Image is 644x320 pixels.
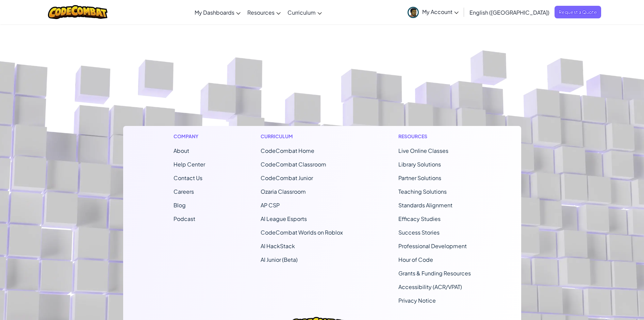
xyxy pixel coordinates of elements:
[398,174,441,181] a: Partner Solutions
[261,147,314,154] span: CodeCombat Home
[398,283,462,290] a: Accessibility (ACR/VPAT)
[191,3,244,21] a: My Dashboards
[398,242,467,250] a: Professional Development
[174,188,194,195] a: Careers
[174,147,189,154] a: About
[174,161,205,168] a: Help Center
[469,9,549,16] span: English ([GEOGRAPHIC_DATA])
[408,7,419,18] img: avatar
[261,174,313,181] a: CodeCombat Junior
[398,202,452,209] a: Standards Alignment
[261,256,298,263] a: AI Junior (Beta)
[555,6,601,18] a: Request a Quote
[261,188,306,195] a: Ozaria Classroom
[284,3,325,21] a: Curriculum
[261,229,343,236] a: CodeCombat Worlds on Roblox
[174,202,186,209] a: Blog
[422,8,459,15] span: My Account
[466,3,553,21] a: English ([GEOGRAPHIC_DATA])
[398,147,448,154] a: Live Online Classes
[174,133,205,140] h1: Company
[244,3,284,21] a: Resources
[261,133,343,140] h1: Curriculum
[174,174,202,181] span: Contact Us
[261,242,295,250] a: AI HackStack
[398,215,441,222] a: Efficacy Studies
[398,188,447,195] a: Teaching Solutions
[398,256,433,263] a: Hour of Code
[398,297,436,304] a: Privacy Notice
[261,215,307,222] a: AI League Esports
[261,202,280,209] a: AP CSP
[404,1,462,23] a: My Account
[48,5,108,19] img: CodeCombat logo
[261,161,326,168] a: CodeCombat Classroom
[398,133,471,140] h1: Resources
[398,229,440,236] a: Success Stories
[287,9,316,16] span: Curriculum
[247,9,275,16] span: Resources
[398,161,441,168] a: Library Solutions
[398,270,471,277] a: Grants & Funding Resources
[174,215,195,222] a: Podcast
[195,9,234,16] span: My Dashboards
